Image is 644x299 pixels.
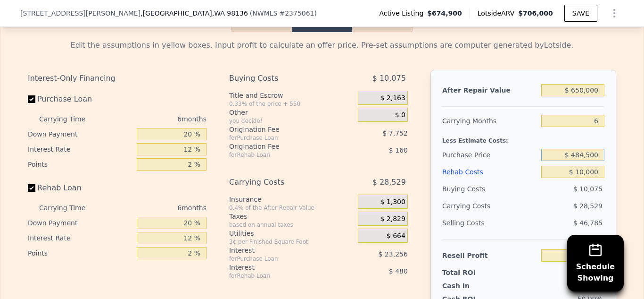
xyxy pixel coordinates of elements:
div: Down Payment [28,127,133,142]
div: for Rehab Loan [229,272,334,280]
span: $706,000 [518,9,553,17]
div: Interest Rate [28,142,133,157]
span: $ 23,256 [379,250,408,258]
span: , [GEOGRAPHIC_DATA] [140,9,248,18]
span: $674,900 [427,9,462,18]
div: Carrying Time [39,111,100,127]
div: Interest [229,263,334,272]
div: After Repair Value [442,82,537,99]
div: Down Payment [28,215,133,231]
div: Edit the assumptions in yellow boxes. Input profit to calculate an offer price. Pre-set assumptio... [28,40,616,51]
div: for Purchase Loan [229,255,334,263]
div: Utilities [229,229,354,238]
span: $ 160 [389,146,408,154]
span: Active Listing [379,9,427,18]
div: Interest [229,246,334,255]
span: $ 0 [395,111,405,120]
input: Purchase Loan [28,95,35,103]
div: Other [229,108,354,117]
span: Lotside ARV [478,9,518,18]
div: Points [28,157,133,172]
div: Origination Fee [229,142,334,151]
span: $ 2,163 [380,94,405,103]
div: Carrying Costs [229,174,334,191]
div: Resell Profit [442,247,537,264]
span: NWMLS [252,9,277,17]
div: Carrying Months [442,112,537,129]
div: Carrying Costs [442,197,501,214]
div: Purchase Price [442,146,537,163]
span: $ 10,075 [372,70,406,87]
div: 0.33% of the price + 550 [229,100,354,108]
div: 6 months [104,200,206,215]
span: $ 664 [387,232,405,240]
span: $ 46,785 [573,219,603,227]
div: 6 months [104,111,206,127]
div: Interest-Only Financing [28,70,206,87]
span: $ 28,529 [573,202,603,210]
div: Buying Costs [442,180,537,197]
span: [STREET_ADDRESS][PERSON_NAME] [20,9,140,18]
div: Carrying Time [39,200,100,215]
span: $ 7,752 [382,129,407,137]
div: Cash In [442,281,501,290]
button: ScheduleShowing [567,235,624,291]
span: $ 10,075 [573,185,603,193]
div: Less Estimate Costs: [442,129,604,146]
div: 0.4% of the After Repair Value [229,204,354,212]
button: SAVE [564,5,597,22]
div: Taxes [229,212,354,221]
div: for Rehab Loan [229,151,334,159]
div: 3¢ per Finished Square Foot [229,238,354,246]
div: Rehab Costs [442,163,537,180]
span: $ 28,529 [372,174,406,191]
div: ( ) [250,9,317,18]
div: Interest Rate [28,231,133,246]
div: Total ROI [442,268,501,277]
span: , WA 98136 [212,9,248,17]
label: Rehab Loan [28,179,133,196]
div: Selling Costs [442,214,537,231]
span: $ 480 [389,267,408,275]
div: you decide! [229,117,354,125]
button: Show Options [605,4,624,23]
div: for Purchase Loan [229,134,334,142]
input: Rehab Loan [28,184,35,192]
div: Buying Costs [229,70,334,87]
span: $ 1,300 [380,198,405,206]
div: Insurance [229,195,354,204]
span: # 2375061 [279,9,314,17]
div: Origination Fee [229,125,334,134]
span: $ 2,829 [380,215,405,223]
label: Purchase Loan [28,91,133,108]
div: based on annual taxes [229,221,354,229]
div: Points [28,246,133,261]
div: Title and Escrow [229,91,354,100]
